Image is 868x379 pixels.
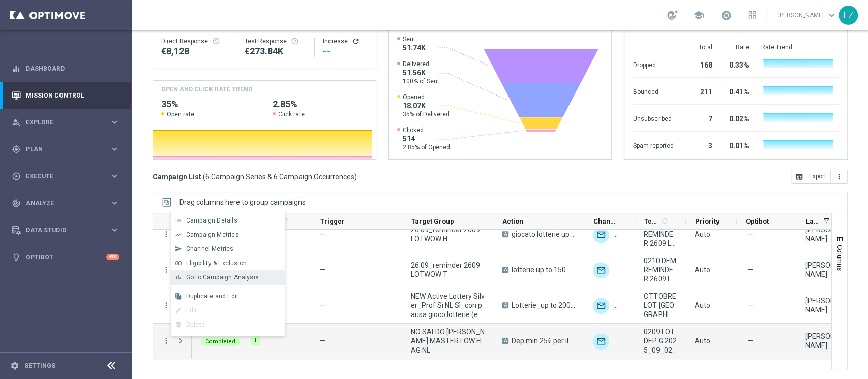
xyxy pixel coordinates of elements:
[685,137,712,153] div: 3
[403,110,450,118] span: 35% of Delivered
[835,173,843,181] i: more_vert
[175,274,182,281] i: bar_chart
[186,293,238,300] span: Duplicate and Edit
[512,265,566,274] span: lotterie up to 150
[12,55,119,82] div: Dashboard
[795,173,803,181] i: open_in_browser
[12,226,110,235] div: Data Studio
[161,45,228,57] div: €8,128
[777,8,839,23] a: [PERSON_NAME]keyboard_arrow_down
[11,91,120,100] button: Mission Control
[695,230,710,238] span: Auto
[644,220,677,248] span: 0210 DEM REMINDER 2609 LOTWOW H_2025_09_26
[161,37,228,45] div: Direct Response
[724,56,749,72] div: 0.33%
[161,98,256,110] h2: 35%
[26,243,106,270] a: Optibot
[791,172,848,180] multiple-options-button: Export to CSV
[186,217,237,224] span: Campaign Details
[320,266,325,274] span: —
[12,172,21,181] i: play_circle_outline
[11,145,120,153] div: gps_fixed Plan keyboard_arrow_right
[171,228,285,242] button: show_chart Campaign Metrics
[175,293,182,300] i: file_copy
[403,134,450,143] span: 514
[186,231,239,238] span: Campaign Metrics
[320,301,325,309] span: —
[724,137,749,153] div: 0.01%
[205,172,354,181] span: 6 Campaign Series & 6 Campaign Occurrences
[685,43,712,51] div: Total
[805,296,839,314] div: Elena Zarbin
[695,217,720,225] span: Priority
[839,6,858,25] div: EZ
[761,43,839,51] div: Rate Trend
[320,230,325,238] span: —
[110,117,119,127] i: keyboard_arrow_right
[403,77,439,85] span: 100% of Sent
[162,301,171,310] i: more_vert
[11,65,120,73] div: equalizer Dashboard
[171,270,285,285] button: bar_chart Go to Campaign Analysis
[502,231,508,237] span: A
[724,110,749,126] div: 0.02%
[203,172,205,181] span: (
[12,118,21,127] i: person_search
[633,110,673,126] div: Unsubscribed
[162,230,171,239] button: more_vert
[593,227,609,243] div: Optimail
[352,37,360,45] button: refresh
[12,172,110,181] div: Execute
[12,145,110,154] div: Plan
[747,230,753,239] span: —
[502,338,508,344] span: A
[11,118,120,127] div: person_search Explore keyboard_arrow_right
[644,292,677,319] span: OTTOBRELOT MN_2025_10_02 RICORRENTE
[167,110,194,118] span: Open rate
[613,227,630,243] img: Other
[10,361,19,370] i: settings
[502,267,508,273] span: A
[805,225,839,243] div: marco Maccarrone
[162,265,171,274] button: more_vert
[633,137,673,153] div: Spam reported
[179,198,306,206] div: Row Groups
[12,199,110,208] div: Analyze
[26,200,110,206] span: Analyze
[12,252,21,262] i: lightbulb
[153,288,192,324] div: Press SPACE to select this row.
[110,144,119,154] i: keyboard_arrow_right
[171,242,285,256] button: send Channel Metrics
[593,333,609,350] img: Optimail
[724,43,749,51] div: Rate
[806,217,819,225] span: Last Modified By
[613,298,630,314] img: Other
[613,333,630,350] img: Other
[411,225,485,243] span: 26.09_reminder 2609 LOTWOW H
[106,254,119,260] div: +10
[323,37,368,45] div: Increase
[593,262,609,278] img: Optimail
[153,172,357,181] h3: Campaign List
[411,327,485,355] span: NO SALDO LOTT MASTER LOW FLAG NL
[659,215,669,227] span: Calculate column
[26,55,119,82] a: Dashboard
[695,337,710,345] span: Auto
[685,56,712,72] div: 168
[685,110,712,126] div: 7
[26,119,110,125] span: Explore
[724,83,749,99] div: 0.41%
[320,337,325,345] span: —
[685,83,712,99] div: 211
[746,217,769,225] span: Optibot
[171,213,285,228] button: list Campaign Details
[175,217,182,224] i: list
[354,172,357,181] span: )
[613,262,630,278] img: Other
[11,226,120,234] button: Data Studio keyboard_arrow_right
